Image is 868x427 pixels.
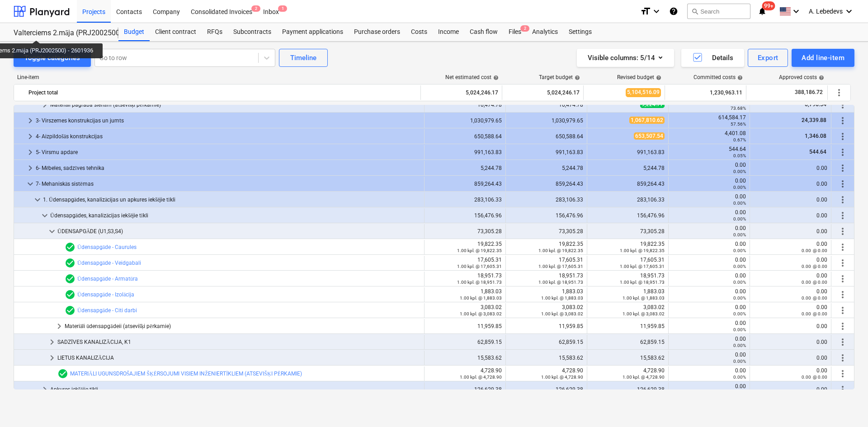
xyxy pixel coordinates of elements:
[509,288,583,301] div: 1,883.03
[290,52,316,64] div: Timeline
[672,241,746,253] div: 0.00
[50,98,420,112] div: Materiāli pagraba sienām (atsevišķi pērkamie)
[457,248,502,253] small: 1.00 kpl. @ 19,822.35
[509,355,583,361] div: 15,583.62
[24,52,80,64] div: Toggle categories
[837,194,848,205] span: More actions
[804,133,827,139] span: 1,346.08
[733,296,746,300] small: 0.00%
[733,375,746,380] small: 0.00%
[672,225,746,238] div: 0.00
[837,163,848,174] span: More actions
[817,75,824,80] span: help
[731,106,746,111] small: 73.68%
[802,52,844,64] div: Add line-item
[54,321,65,332] span: keyboard_arrow_right
[509,272,583,285] div: 18,951.73
[65,273,75,284] span: Line-item has 2 RFQs
[433,23,464,41] a: Income
[279,49,328,67] button: Timeline
[539,74,580,80] div: Target budget
[591,257,665,269] div: 17,605.31
[428,181,502,187] div: 859,264.43
[428,386,502,393] div: 126,629.38
[460,375,502,380] small: 1.00 kpl. @ 4,728.90
[509,228,583,235] div: 73,305.28
[65,305,75,316] span: Line-item has 2 RFQs
[39,384,50,395] span: keyboard_arrow_right
[733,153,746,158] small: 0.05%
[733,201,746,206] small: 0.00%
[57,335,420,349] div: SADZĪVES KANALIZĀCIJA, K1
[118,23,150,41] div: Budget
[754,212,827,219] div: 0.00
[591,212,665,219] div: 156,476.96
[577,49,674,67] button: Visible columns:5/14
[837,289,848,300] span: More actions
[349,23,406,41] a: Purchase orders
[14,74,421,80] div: Line-item
[406,23,433,41] a: Costs
[591,228,665,235] div: 73,305.28
[457,280,502,285] small: 1.00 kpl. @ 18,951.73
[808,149,827,155] span: 544.64
[654,75,661,80] span: help
[65,289,75,300] span: Line-item has 2 RFQs
[428,212,502,219] div: 156,476.96
[509,197,583,203] div: 283,106.33
[591,339,665,345] div: 62,859.15
[591,197,665,203] div: 283,106.33
[837,337,848,347] span: More actions
[28,85,417,100] div: Project total
[538,264,583,269] small: 1.00 kpl. @ 17,605.31
[563,23,597,41] div: Settings
[464,23,503,41] div: Cash flow
[779,74,824,80] div: Approved costs
[57,368,68,379] span: Line-item has 2 RFQs
[65,319,420,333] div: Materiāli ūdensapgādeii (atsevišķi pērkamie)
[509,367,583,380] div: 4,728.90
[25,115,36,126] span: keyboard_arrow_right
[503,23,527,41] div: Files
[428,367,502,380] div: 4,728.90
[43,192,420,207] div: 1. Ūdensapgādes, kanalizācijas un apkures iekšējie tīkli
[802,264,827,269] small: 0.00 @ 0.00
[802,375,827,380] small: 0.00 @ 0.00
[47,337,57,347] span: keyboard_arrow_right
[428,228,502,235] div: 73,305.28
[672,209,746,222] div: 0.00
[591,304,665,317] div: 3,083.02
[837,368,848,379] span: More actions
[251,5,260,12] span: 2
[65,242,75,253] span: Line-item has 2 RFQs
[509,133,583,140] div: 650,588.64
[672,114,746,127] div: 614,584.17
[573,75,580,80] span: help
[733,264,746,269] small: 0.00%
[837,305,848,316] span: More actions
[837,242,848,253] span: More actions
[70,371,302,377] a: MATERIĀLI UGUNSDROŠAJIEM ŠĶĒRSOJUMI VISIEM INŽENIERTĪKLIEM (ATSEVIŠĶI PĒRKAMIE)
[591,241,665,253] div: 19,822.35
[509,257,583,269] div: 17,605.31
[202,23,228,41] a: RFQs
[754,339,827,345] div: 0.00
[527,23,563,41] a: Analytics
[591,323,665,329] div: 11,959.85
[754,165,827,171] div: 0.00
[14,28,108,38] div: Valterciems 2.māja (PRJ2002500) - 2601936
[36,113,420,128] div: 3- Virszemes konstrukcijas un jumts
[509,181,583,187] div: 859,264.43
[672,162,746,174] div: 0.00
[731,122,746,127] small: 57.56%
[792,49,854,67] button: Add line-item
[428,165,502,171] div: 5,244.78
[672,304,746,317] div: 0.00
[425,85,498,100] div: 5,024,246.17
[801,117,827,123] span: 24,339.88
[25,178,36,189] span: keyboard_arrow_down
[47,352,57,363] span: keyboard_arrow_right
[591,367,665,380] div: 4,728.90
[36,129,420,144] div: 4- Aizpildošās konstrukcijas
